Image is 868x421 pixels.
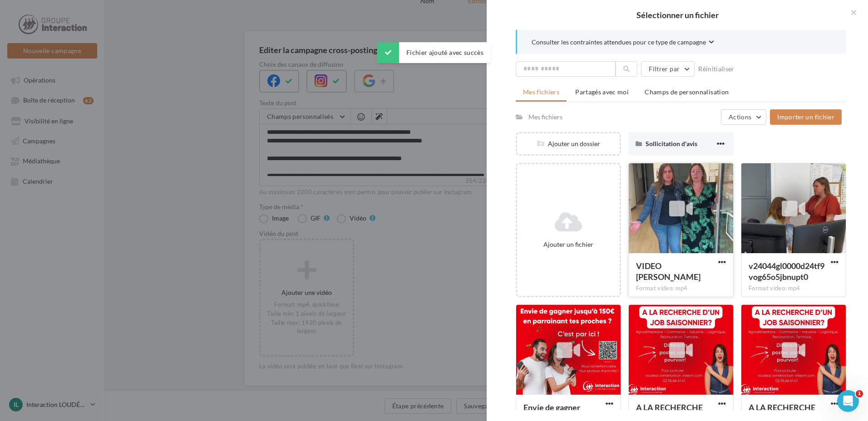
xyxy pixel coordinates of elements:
[646,140,697,147] span: Sollicitation d'avis
[837,390,859,412] iframe: Intercom live chat
[777,113,834,121] span: Importer un fichier
[729,113,751,121] span: Actions
[695,64,738,74] button: Réinitialiser
[636,284,726,293] div: Format video: mp4
[532,37,714,49] button: Consulter les contraintes attendues pour ce type de campagne
[636,261,700,282] span: VIDEO ELODIE
[749,261,824,282] span: v24044gl0000d24tf9vog65o5jbnupt0
[641,61,695,77] button: Filtrer par
[770,109,842,125] button: Importer un fichier
[749,284,838,293] div: Format video: mp4
[532,38,706,47] span: Consulter les contraintes attendues pour ce type de campagne
[528,113,562,122] div: Mes fichiers
[517,139,620,148] div: Ajouter un dossier
[721,109,766,125] button: Actions
[645,88,729,96] span: Champs de personnalisation
[523,88,559,96] span: Mes fichiers
[856,390,863,397] span: 1
[575,88,629,96] span: Partagés avec moi
[501,11,853,19] h2: Sélectionner un fichier
[377,42,491,63] div: Fichier ajouté avec succès
[521,240,616,249] div: Ajouter un fichier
